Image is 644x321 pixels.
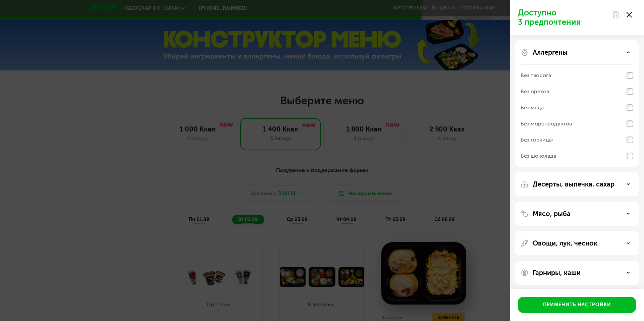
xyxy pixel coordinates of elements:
div: Без шоколада [521,152,556,160]
div: Без горчицы [521,136,553,144]
p: Аллергены [533,48,568,56]
div: Без меда [521,104,544,112]
div: Без орехов [521,88,549,96]
p: Десерты, выпечка, сахар [533,180,614,188]
p: Овощи, лук, чеснок [533,239,597,247]
p: Доступно 3 предпочтения [518,8,608,27]
button: Применить настройки [518,297,636,313]
div: Без морепродуктов [521,120,572,128]
div: Без творога [521,71,551,79]
p: Гарниры, каши [533,269,581,277]
div: Применить настройки [543,302,611,308]
p: Мясо, рыба [533,210,571,218]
